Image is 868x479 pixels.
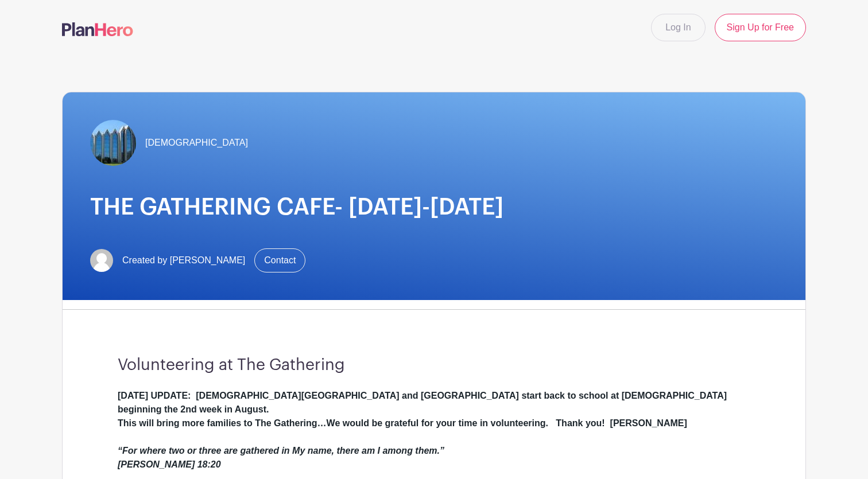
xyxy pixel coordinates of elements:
[118,446,444,469] em: “For where two or three are gathered in My name, there am I among them.” [PERSON_NAME] 18:20
[145,136,248,150] span: [DEMOGRAPHIC_DATA]
[715,14,806,41] a: Sign Up for Free
[62,22,133,36] img: logo-507f7623f17ff9eddc593b1ce0a138ce2505c220e1c5a4e2b4648c50719b7d32.svg
[90,120,136,166] img: TheGathering.jpeg
[118,391,727,428] strong: [DATE] UPDATE: [DEMOGRAPHIC_DATA][GEOGRAPHIC_DATA] and [GEOGRAPHIC_DATA] start back to school at ...
[90,249,113,272] img: default-ce2991bfa6775e67f084385cd625a349d9dcbb7a52a09fb2fda1e96e2d18dcdb.png
[122,254,245,267] span: Created by [PERSON_NAME]
[90,193,778,221] h1: THE GATHERING CAFE- [DATE]-[DATE]
[254,248,305,272] a: Contact
[118,356,750,375] h3: Volunteering at The Gathering
[651,14,705,41] a: Log In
